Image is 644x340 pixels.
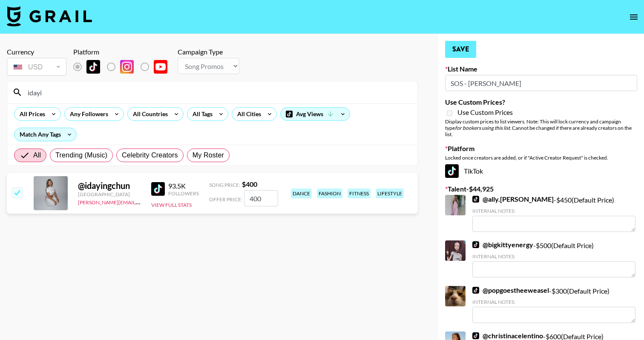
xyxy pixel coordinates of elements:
div: Display custom prices to list viewers. Note: This will lock currency and campaign type . Cannot b... [445,118,637,137]
div: All Prices [14,108,47,120]
div: Match Any Tags [14,128,76,141]
div: @ idayingchun [78,180,141,191]
div: Internal Notes: [472,253,635,260]
button: View Full Stats [151,202,192,208]
div: All Cities [232,108,263,120]
div: 93.5K [168,182,199,190]
a: @bigkittyenergy [472,240,533,249]
div: Avg Views [281,108,350,120]
span: Celebrity Creators [122,150,178,160]
div: fashion [317,189,342,198]
div: Platform [73,48,174,56]
div: fitness [348,189,371,198]
div: USD [9,60,65,74]
button: Save [445,41,476,58]
div: lifestyle [376,189,404,198]
div: Remove selected talent to change platforms [73,58,174,76]
span: Offer Price: [209,196,242,203]
img: TikTok [472,287,479,294]
a: @christinacelentino [472,331,543,340]
div: Internal Notes: [472,299,635,305]
div: Remove selected talent to change your currency [7,56,66,77]
img: TikTok [472,332,479,339]
em: for bookers using this list [455,125,510,131]
img: Instagram [120,60,134,74]
div: Currency [7,48,66,56]
label: Talent - $ 44,925 [445,185,637,193]
a: [PERSON_NAME][EMAIL_ADDRESS][DOMAIN_NAME] [78,197,204,206]
input: Search by User Name [23,86,412,99]
img: Grail Talent [7,6,92,26]
span: Use Custom Prices [457,108,513,117]
div: - $ 300 (Default Price) [472,286,635,323]
a: @popgoestheeweasel [472,286,549,294]
span: Trending (Music) [55,150,107,160]
span: My Roster [193,150,224,160]
img: TikTok [151,182,165,196]
div: Locked once creators are added, or if "Active Creator Request" is checked. [445,154,637,161]
img: TikTok [86,60,100,74]
a: @ally.[PERSON_NAME] [472,195,554,203]
label: List Name [445,65,637,73]
div: All Countries [128,108,170,120]
img: TikTok [445,164,459,178]
div: Any Followers [65,108,110,120]
img: TikTok [472,241,479,248]
div: - $ 450 (Default Price) [472,195,635,232]
img: TikTok [472,196,479,203]
label: Use Custom Prices? [445,98,637,106]
span: All [33,150,41,160]
input: 400 [244,190,278,206]
strong: $ 400 [242,180,257,188]
img: YouTube [154,60,167,74]
div: All Tags [187,108,214,120]
div: Campaign Type [178,48,239,56]
div: Internal Notes: [472,208,635,214]
div: dance [291,189,312,198]
div: TikTok [445,164,637,178]
button: open drawer [625,9,642,26]
label: Platform [445,144,637,153]
span: Song Price: [209,182,240,188]
div: - $ 500 (Default Price) [472,240,635,277]
div: [GEOGRAPHIC_DATA] [78,191,141,197]
div: Followers [168,190,199,197]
